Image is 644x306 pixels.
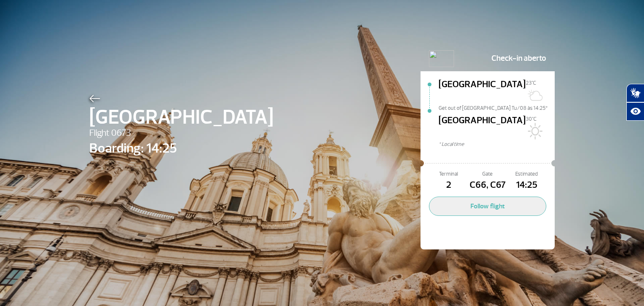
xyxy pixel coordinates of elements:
[429,197,546,216] button: Follow flight
[507,170,546,178] span: Estimated
[429,178,468,192] span: 2
[439,140,555,148] span: * Local time
[526,116,537,122] span: 30°C
[526,80,536,86] span: 23°C
[491,50,546,67] span: Check-in aberto
[429,170,468,178] span: Terminal
[468,178,507,192] span: C66, C67
[526,123,543,140] img: Sol
[626,84,644,102] button: Abrir tradutor de língua de sinais.
[439,104,555,110] span: Get out of [GEOGRAPHIC_DATA] Tu/08 às 14:25*
[89,126,273,140] span: Flight 0673
[507,178,546,192] span: 14:25
[89,102,273,132] span: [GEOGRAPHIC_DATA]
[439,114,526,140] span: [GEOGRAPHIC_DATA]
[526,87,543,104] img: Sol com muitas nuvens
[439,78,526,104] span: [GEOGRAPHIC_DATA]
[89,138,273,158] span: Boarding: 14:25
[468,170,507,178] span: Gate
[626,102,644,121] button: Abrir recursos assistivos.
[626,84,644,121] div: Plugin de acessibilidade da Hand Talk.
